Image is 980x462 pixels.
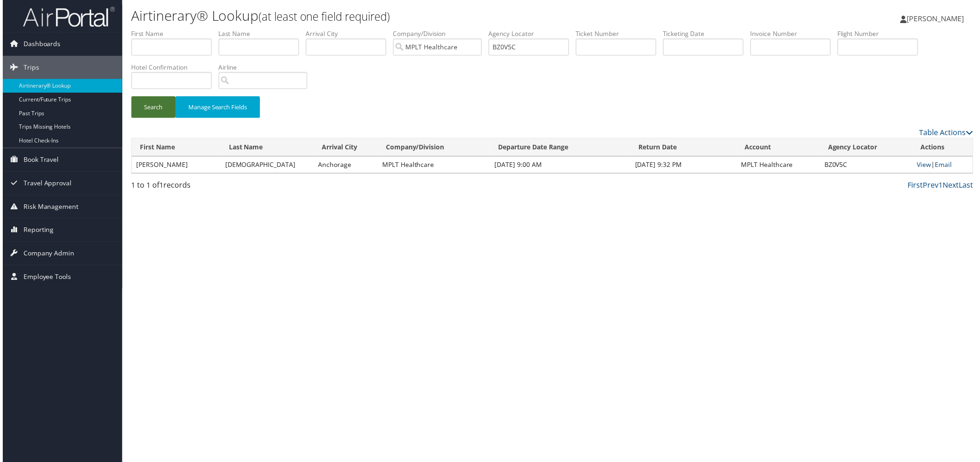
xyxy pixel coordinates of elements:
[257,9,389,24] small: (at least one field required)
[21,267,69,290] span: Employee Tools
[738,139,822,157] th: Account: activate to sort column ascending
[919,161,933,170] a: View
[937,161,954,170] a: Email
[219,157,313,174] td: [DEMOGRAPHIC_DATA]
[157,181,162,191] span: 1
[129,6,693,25] h1: Airtinerary® Lookup
[821,139,914,157] th: Agency Locator: activate to sort column ascending
[21,33,58,56] span: Dashboards
[576,29,664,38] label: Ticket Number
[217,63,313,72] label: Airline
[910,181,925,191] a: First
[129,63,217,72] label: Hotel Confirmation
[752,29,839,38] label: Invoice Number
[941,181,945,191] a: 1
[130,139,219,157] th: First Name: activate to sort column ascending
[921,128,975,138] a: Table Actions
[129,29,217,38] label: First Name
[914,139,975,157] th: Actions
[313,157,377,174] td: Anchorage
[217,29,305,38] label: Last Name
[313,139,377,157] th: Arrival City: activate to sort column ascending
[490,139,631,157] th: Departure Date Range: activate to sort column ascending
[902,5,975,32] a: [PERSON_NAME]
[377,157,490,174] td: MPLT Healthcare
[21,172,69,195] span: Travel Approval
[129,180,331,196] div: 1 to 1 of records
[961,181,975,191] a: Last
[219,139,313,157] th: Last Name: activate to sort column ascending
[21,219,51,243] span: Reporting
[174,97,259,118] button: Manage Search Fields
[945,181,961,191] a: Next
[909,13,966,24] span: [PERSON_NAME]
[21,56,36,79] span: Trips
[305,29,392,38] label: Arrival City
[377,139,490,157] th: Company/Division
[821,157,914,174] td: BZ0V5C
[664,29,752,38] label: Ticketing Date
[21,149,56,172] span: Book Travel
[738,157,822,174] td: MPLT Healthcare
[130,157,219,174] td: [PERSON_NAME]
[488,29,576,38] label: Agency Locator
[21,243,72,266] span: Company Admin
[129,97,174,118] button: Search
[925,181,941,191] a: Prev
[490,157,631,174] td: [DATE] 9:00 AM
[914,157,975,174] td: |
[631,157,738,174] td: [DATE] 9:32 PM
[20,6,113,28] img: airportal-logo.png
[839,29,927,38] label: Flight Number
[392,29,488,38] label: Company/Division
[631,139,738,157] th: Return Date: activate to sort column ascending
[21,196,76,219] span: Risk Management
